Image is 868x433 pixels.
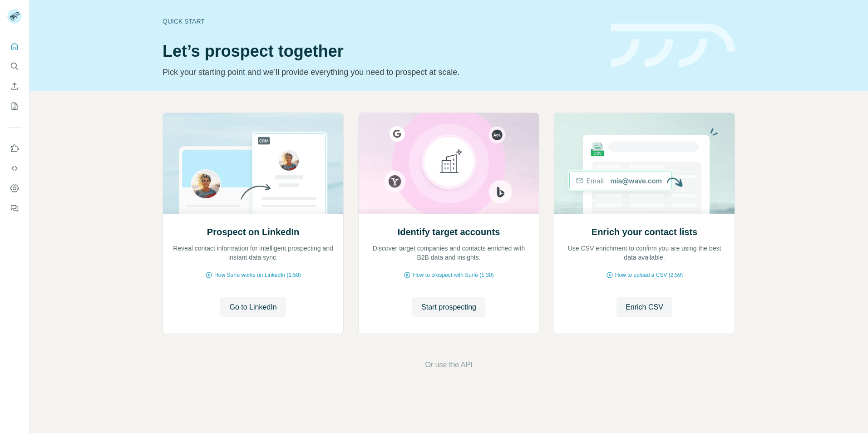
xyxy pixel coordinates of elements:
button: Use Surfe on LinkedIn [7,140,22,157]
h1: Let’s prospect together [163,42,600,60]
div: Quick start [163,17,600,26]
img: Identify target accounts [358,113,539,214]
span: How to upload a CSV (2:59) [615,271,683,279]
span: Enrich CSV [626,302,663,313]
p: Use CSV enrichment to confirm you are using the best data available. [563,244,725,262]
p: Discover target companies and contacts enriched with B2B data and insights. [368,244,530,262]
button: Enrich CSV [7,78,22,94]
button: Dashboard [7,180,22,197]
h2: Identify target accounts [398,226,500,238]
img: Prospect on LinkedIn [163,113,344,214]
img: banner [611,24,735,68]
button: Or use the API [425,359,472,370]
button: My lists [7,98,22,114]
p: Pick your starting point and we’ll provide everything you need to prospect at scale. [163,66,600,79]
span: Go to LinkedIn [229,302,276,313]
button: Go to LinkedIn [220,297,286,317]
h2: Enrich your contact lists [592,226,697,238]
span: Start prospecting [421,302,476,313]
button: Start prospecting [412,297,485,317]
span: How Surfe works on LinkedIn (1:58) [214,271,301,279]
button: Quick start [7,38,22,54]
button: Use Surfe API [7,160,22,177]
p: Reveal contact information for intelligent prospecting and instant data sync. [172,244,334,262]
span: How to prospect with Surfe (1:30) [413,271,493,279]
h2: Prospect on LinkedIn [207,226,299,238]
button: Enrich CSV [616,297,672,317]
button: Search [7,58,22,74]
button: Feedback [7,200,22,216]
img: Enrich your contact lists [554,113,735,214]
